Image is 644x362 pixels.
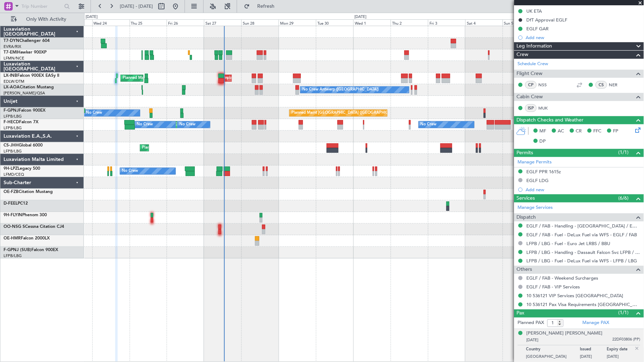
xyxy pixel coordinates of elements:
[4,143,43,148] a: CS-JHHGlobal 6000
[619,149,629,156] span: (1/1)
[142,143,253,153] div: Planned Maint [GEOGRAPHIC_DATA] ([GEOGRAPHIC_DATA])
[241,19,279,26] div: Sun 28
[123,73,234,83] div: Planned Maint [GEOGRAPHIC_DATA] ([GEOGRAPHIC_DATA])
[527,241,611,246] a: LFPB / LBG - Fuel - Euro Jet LRBS / BBU
[137,119,153,130] div: No Crew
[527,249,640,255] a: LFPB / LBG - Handling - Dassault Falcon Svc LFPB / LBG
[86,108,103,118] div: No Crew
[4,190,19,194] span: OE-FZB
[525,81,537,89] div: CP
[526,347,580,354] p: Country
[526,187,640,193] div: Add new
[4,74,17,78] span: LX-INB
[594,128,602,135] span: FFC
[527,284,580,290] a: EGLF / FAB - VIP Services
[607,354,634,361] p: [DATE]
[4,201,18,206] span: D-FEEL
[4,236,21,241] span: OE-HMR
[316,19,353,26] div: Tue 30
[428,19,465,26] div: Fri 3
[4,225,64,229] a: OO-NSG SCessna Citation CJ4
[204,19,241,26] div: Sat 27
[517,42,552,50] span: Leg Information
[634,345,640,352] img: close
[4,90,45,96] a: [PERSON_NAME]/QSA
[302,85,379,95] div: No Crew Antwerp ([GEOGRAPHIC_DATA])
[526,354,580,361] p: [GEOGRAPHIC_DATA]
[4,248,31,252] span: F-GPNJ (SUB)
[539,82,555,88] a: NSS
[527,275,599,281] a: EGLF / FAB - Weekend Surcharges
[527,293,624,299] a: 10 536121 VIP Services [GEOGRAPHIC_DATA]
[609,82,625,88] a: NER
[527,169,561,175] div: EGLF PPR 1615z
[86,14,98,20] div: [DATE]
[4,85,54,89] a: LX-AOACitation Mustang
[518,61,549,68] a: Schedule Crew
[517,310,525,318] span: Pax
[517,194,535,202] span: Services
[517,116,584,124] span: Dispatch Checks and Weather
[517,93,543,101] span: Cabin Crew
[527,232,637,238] a: EGLF / FAB - Fuel - DeLux Fuel via WFS - EGLF / FAB
[527,258,637,264] a: LFPB / LBG - Fuel - DeLux Fuel via WFS - LFPB / LBG
[4,44,21,49] a: EVRA/RIX
[4,114,22,119] a: LFPB/LBG
[391,19,428,26] div: Thu 2
[4,85,20,89] span: LX-AOA
[167,19,204,26] div: Fri 26
[354,14,366,20] div: [DATE]
[517,149,533,157] span: Permits
[583,320,609,327] a: Manage PAX
[4,56,24,61] a: LFMN/NCE
[540,138,546,145] span: DP
[4,167,40,171] a: 9H-LPZLegacy 500
[518,320,544,327] label: Planned PAX
[613,337,640,343] span: 22DF03806 (PP)
[241,1,283,12] button: Refresh
[4,74,59,78] a: LX-INBFalcon 900EX EASy II
[92,19,130,26] div: Wed 24
[4,108,19,113] span: F-GPNJ
[4,213,22,217] span: 9H-FLYIN
[18,17,74,22] span: Only With Activity
[527,17,568,23] div: DfT Approval EGLF
[4,236,50,241] a: OE-HMRFalcon 2000LX
[576,128,582,135] span: CR
[527,302,640,308] a: 10 536121 Pax Visa Requirements [GEOGRAPHIC_DATA]
[353,19,391,26] div: Wed 1
[503,19,540,26] div: Sun 5
[525,104,537,112] div: ISP
[4,190,53,194] a: OE-FZBCitation Mustang
[527,223,640,229] a: EGLF / FAB - Handling - [GEOGRAPHIC_DATA] / EGLF / FAB
[527,330,603,337] div: [PERSON_NAME] [PERSON_NAME]
[120,3,153,10] span: [DATE] - [DATE]
[527,338,539,343] span: [DATE]
[4,50,47,55] a: T7-EMIHawker 900XP
[517,70,543,78] span: Flight Crew
[540,128,546,135] span: MF
[4,213,47,217] a: 9H-FLYINPhenom 300
[4,39,50,43] a: T7-DYNChallenger 604
[4,120,38,124] a: F-HECDFalcon 7X
[4,253,22,258] a: LFPB/LBG
[4,79,24,84] a: EDLW/DTM
[619,194,629,202] span: (6/6)
[4,143,19,148] span: CS-JHH
[527,8,542,14] div: UK ETA
[527,177,549,183] div: EGLF LDG
[526,35,640,40] div: Add new
[4,167,18,171] span: 9H-LPZ
[4,39,19,43] span: T7-DYN
[4,120,19,124] span: F-HECD
[527,26,549,32] div: EGLF GAR
[21,1,62,12] input: Trip Number
[291,108,402,118] div: Planned Maint [GEOGRAPHIC_DATA] ([GEOGRAPHIC_DATA])
[122,166,138,176] div: No Crew
[4,248,58,252] a: F-GPNJ (SUB)Falcon 900EX
[580,354,607,361] p: [DATE]
[619,309,629,317] span: (1/1)
[517,266,532,274] span: Others
[4,172,24,177] a: LFMD/CEQ
[251,4,281,9] span: Refresh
